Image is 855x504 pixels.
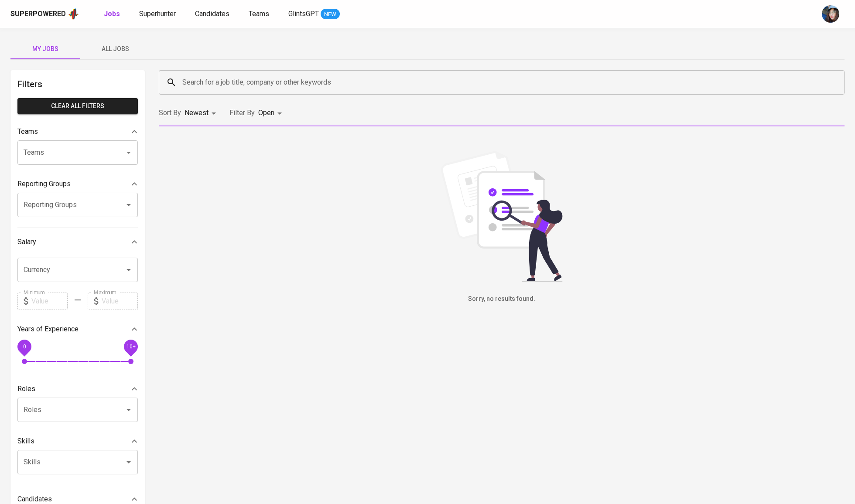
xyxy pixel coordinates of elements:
[23,343,26,349] span: 0
[229,108,255,118] p: Filter By
[126,343,135,349] span: 10+
[195,10,229,18] span: Candidates
[17,384,35,394] p: Roles
[17,380,138,398] div: Roles
[17,233,138,251] div: Salary
[24,101,131,112] span: Clear All filters
[10,7,79,20] a: Superpoweredapp logo
[17,320,138,338] div: Years of Experience
[31,293,68,310] input: Value
[185,108,209,118] p: Newest
[17,175,138,193] div: Reporting Groups
[17,123,138,140] div: Teams
[123,404,135,416] button: Open
[123,456,135,468] button: Open
[123,264,135,276] button: Open
[123,146,135,159] button: Open
[185,105,219,121] div: Newest
[159,108,181,118] p: Sort By
[102,293,138,310] input: Value
[17,98,138,114] button: Clear All filters
[16,44,75,54] span: My Jobs
[17,436,34,446] p: Skills
[159,294,845,304] h6: Sorry, no results found.
[10,9,66,19] div: Superpowered
[258,105,285,121] div: Open
[249,10,269,18] span: Teams
[104,10,120,18] b: Jobs
[249,9,271,20] a: Teams
[17,324,79,334] p: Years of Experience
[104,9,122,20] a: Jobs
[17,126,38,137] p: Teams
[17,237,36,247] p: Salary
[258,109,274,117] span: Open
[68,7,79,20] img: app logo
[85,44,145,54] span: All Jobs
[321,10,340,19] span: NEW
[822,5,839,23] img: diazagista@glints.com
[195,9,231,20] a: Candidates
[17,77,138,91] h6: Filters
[288,9,340,20] a: GlintsGPT NEW
[139,9,178,20] a: Superhunter
[436,151,567,282] img: file_searching.svg
[17,432,138,450] div: Skills
[139,10,176,18] span: Superhunter
[123,199,135,211] button: Open
[17,179,71,189] p: Reporting Groups
[288,10,319,18] span: GlintsGPT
